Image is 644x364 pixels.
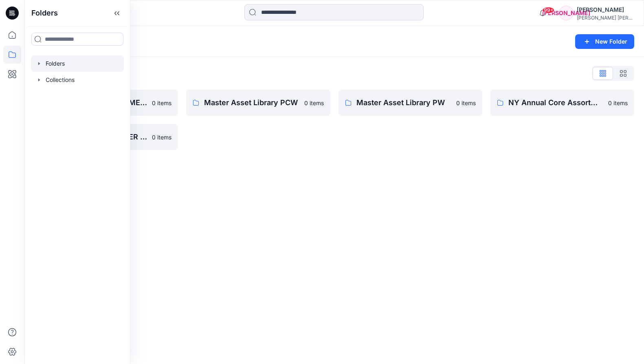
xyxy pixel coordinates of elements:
p: 0 items [152,99,171,107]
p: 0 items [304,99,324,107]
span: 99+ [542,7,554,13]
p: 0 items [456,99,476,107]
div: [PERSON_NAME] [577,5,634,15]
p: 0 items [608,99,628,107]
div: [PERSON_NAME] [559,6,574,20]
a: Master Asset Library PCW0 items [186,90,330,116]
p: Master Asset Library PCW [204,97,299,108]
div: [PERSON_NAME] [PERSON_NAME] [577,15,634,21]
p: 0 items [152,133,171,141]
a: NY Annual Core Assortment Digital Lib0 items [490,90,634,116]
a: Master Asset Library PW0 items [338,90,482,116]
p: NY Annual Core Assortment Digital Lib [508,97,603,108]
button: New Folder [575,34,634,49]
p: Master Asset Library PW [356,97,451,108]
